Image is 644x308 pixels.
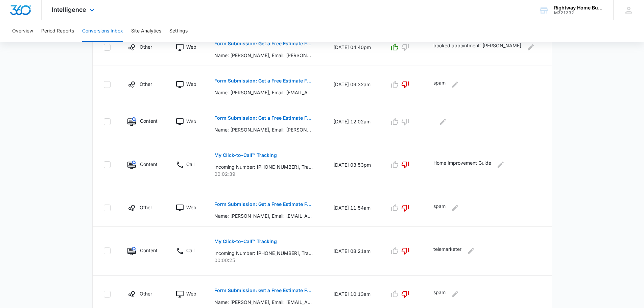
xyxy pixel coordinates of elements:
p: telemarketer [433,245,461,256]
p: Other [140,43,152,50]
p: Form Submission: Get a Free Estimate Form - NEW [DATE] [214,116,313,120]
button: My Click-to-Call™ Tracking [214,233,277,250]
p: Name: [PERSON_NAME], Email: [EMAIL_ADDRESS][DOMAIN_NAME], Phone: [PHONE_NUMBER], Zip Code: 95334,... [214,299,313,306]
td: [DATE] 03:53pm [325,140,381,189]
button: Form Submission: Get a Free Estimate Form - NEW [DATE] [214,282,313,299]
p: Web [186,204,196,211]
p: spam [433,203,446,213]
p: Form Submission: Get a Free Estimate Form - NEW [DATE] [214,288,313,293]
button: Edit Comments [450,79,460,90]
td: [DATE] 09:32am [325,66,381,103]
button: Form Submission: Get a Free Estimate Form - NEW [DATE] [214,35,313,52]
p: Content [140,161,158,168]
button: Form Submission: Get a Free Estimate Form - NEW [DATE] [214,196,313,212]
button: Overview [12,20,33,42]
td: [DATE] 12:02am [325,103,381,140]
button: Edit Comments [495,159,506,170]
button: Form Submission: Get a Free Estimate Form - NEW [DATE] [214,73,313,89]
p: 00:02:39 [214,170,317,177]
p: Incoming Number: [PHONE_NUMBER], Tracking Number: [PHONE_NUMBER], Ring To: [PHONE_NUMBER], Caller... [214,250,313,257]
p: Name: [PERSON_NAME], Email: [PERSON_NAME][EMAIL_ADDRESS][DOMAIN_NAME], Phone: [PHONE_NUMBER], Zip... [214,52,313,59]
p: Content [140,117,158,124]
button: Period Reports [41,20,74,42]
p: Call [186,247,194,254]
button: Form Submission: Get a Free Estimate Form - NEW [DATE] [214,110,313,126]
p: 00:00:25 [214,257,317,264]
div: account name [554,5,603,10]
p: Name: [PERSON_NAME], Email: [EMAIL_ADDRESS][DOMAIN_NAME], Phone: [PHONE_NUMBER], Zip Code: 20020,... [214,89,313,96]
p: Call [186,161,194,168]
p: Form Submission: Get a Free Estimate Form - NEW [DATE] [214,202,313,207]
p: My Click-to-Call™ Tracking [214,239,277,244]
p: Other [140,290,152,297]
button: Edit Comments [450,203,460,213]
p: Content [140,247,158,254]
div: account id [554,10,603,15]
p: Web [186,290,196,297]
button: Conversions Inbox [82,20,123,42]
td: [DATE] 11:54am [325,189,381,227]
button: Edit Comments [466,245,476,256]
p: Other [140,80,152,88]
p: Web [186,118,196,125]
button: Edit Comments [437,116,448,127]
button: Edit Comments [525,42,536,53]
span: Intelligence [52,6,86,13]
p: Web [186,43,196,50]
button: My Click-to-Call™ Tracking [214,147,277,163]
p: spam [433,289,446,300]
p: booked appointment: [PERSON_NAME] [433,42,521,53]
button: Edit Comments [450,289,460,300]
p: Web [186,80,196,88]
p: Other [140,204,152,211]
p: Home Improvement Guide [433,159,491,170]
p: spam [433,79,446,90]
p: Name: [PERSON_NAME], Email: [EMAIL_ADDRESS][DOMAIN_NAME], Phone: [PHONE_NUMBER], Zip Code: 28235,... [214,212,313,219]
button: Settings [169,20,188,42]
td: [DATE] 04:40pm [325,29,381,66]
p: Form Submission: Get a Free Estimate Form - NEW [DATE] [214,78,313,83]
td: [DATE] 08:21am [325,227,381,276]
p: Incoming Number: [PHONE_NUMBER], Tracking Number: [PHONE_NUMBER], Ring To: [PHONE_NUMBER], Caller... [214,163,313,170]
p: Form Submission: Get a Free Estimate Form - NEW [DATE] [214,41,313,46]
p: My Click-to-Call™ Tracking [214,153,277,158]
button: Site Analytics [131,20,161,42]
p: Name: [PERSON_NAME], Email: [PERSON_NAME][EMAIL_ADDRESS][DOMAIN_NAME], Phone: [PHONE_NUMBER], Zip... [214,126,313,133]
